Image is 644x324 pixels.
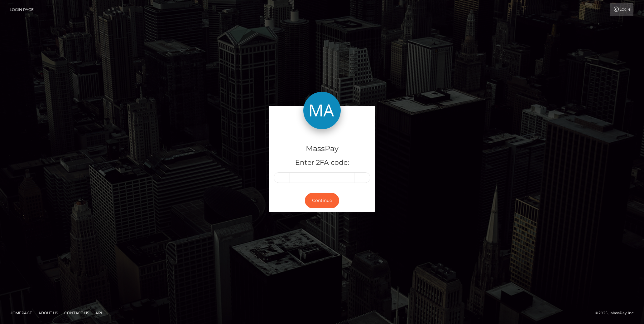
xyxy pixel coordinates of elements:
a: Homepage [7,308,35,318]
img: MassPay [303,92,341,129]
h4: MassPay [274,143,370,154]
a: Contact Us [62,308,92,318]
a: API [93,308,105,318]
a: About Us [36,308,60,318]
button: Continue [305,193,339,208]
h5: Enter 2FA code: [274,158,370,168]
a: Login [610,3,633,16]
a: Login Page [10,3,34,16]
div: © 2025 , MassPay Inc. [595,310,639,317]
